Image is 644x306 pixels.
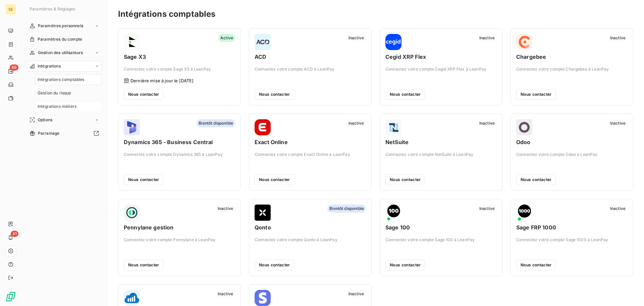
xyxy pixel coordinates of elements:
span: Bientôt disponible [197,119,235,127]
span: Connectez votre compte ACD à LeanPay [255,66,366,72]
span: Gestion du risque [38,90,71,96]
img: Pennylane gestion logo [124,205,140,221]
span: Dynamics 365 - Business Central [124,138,235,146]
a: Intégrations métiers [35,101,102,112]
span: ACD [255,53,366,61]
button: Nous contacter [385,89,425,100]
img: Sage 100 logo [385,205,401,221]
span: 41 [11,231,18,237]
a: Gestion du risque [35,88,102,98]
img: Sage X3 logo [124,34,140,50]
span: Connectez votre compte Cegid XRP Flex à LeanPay [385,66,497,72]
span: 86 [10,64,18,71]
span: Sage 100 [385,223,497,231]
button: Nous contacter [385,260,425,270]
span: Intégrations [38,63,61,69]
span: Cegid XRP Flex [385,53,497,61]
img: Chargebee logo [516,34,532,50]
span: Inactive [608,205,628,213]
span: Connectez votre compte Dynamics 365 à LeanPay [124,151,235,158]
img: Qonto logo [255,205,271,221]
button: Nous contacter [516,89,556,100]
button: Nous contacter [516,260,556,270]
span: Connectez votre compte Odoo à LeanPay [516,151,628,158]
a: Paramètres du compte [27,34,102,45]
span: Sage FRP 1000 [516,223,628,231]
a: Intégrations comptables [35,74,102,85]
iframe: Intercom live chat [621,283,637,299]
img: Exact Online logo [255,119,271,135]
span: Active [218,34,235,42]
span: Pennylane gestion [124,223,235,231]
span: Connectez votre compte Sage X3 à LeanPay [124,66,235,72]
button: Nous contacter [124,174,163,185]
span: Inactive [477,34,497,42]
span: Paramètres & Réglages [30,6,75,11]
span: Connectez votre compte Qonto à LeanPay [255,237,366,243]
span: Connectez votre compte Chargebee à LeanPay [516,66,628,72]
button: Nous contacter [516,174,556,185]
img: Dynamics 365 - Business Central logo [124,119,140,135]
span: Gestion des utilisateurs [38,50,83,56]
img: Sellsy logo [124,290,140,306]
span: Paramètres du compte [38,36,82,42]
span: Connectez votre compte Sage 100 à LeanPay [385,237,497,243]
a: Parrainage [27,128,102,139]
span: Parrainage [38,130,60,136]
span: Bientôt disponible [327,205,366,213]
span: Connectez votre compte Pennylane à LeanPay [124,237,235,243]
div: SE [5,4,16,15]
button: Nous contacter [385,174,425,185]
span: Qonto [255,223,366,231]
span: Sage X3 [124,53,235,61]
button: Nous contacter [124,260,163,270]
span: Inactive [346,119,366,127]
span: Paramètres personnels [38,23,83,29]
span: Inactive [216,205,235,213]
span: Options [38,117,52,123]
span: Inactive [216,290,235,298]
span: Inactive [346,34,366,42]
span: Inactive [608,34,628,42]
span: Intégrations comptables [38,77,84,83]
span: Chargebee [516,53,628,61]
button: Nous contacter [255,260,294,270]
img: Cegid XRP Flex logo [385,34,401,50]
span: Exact Online [255,138,366,146]
span: Inactive [477,119,497,127]
span: Connectez votre compte Sage 1000 à LeanPay [516,237,628,243]
span: NetSuite [385,138,497,146]
img: Logo LeanPay [5,291,16,302]
button: Nous contacter [255,89,294,100]
span: Connectez votre compte Exact Online à LeanPay [255,151,366,158]
span: Inactive [608,119,628,127]
span: Odoo [516,138,628,146]
span: Dernière mise à jour le [DATE] [130,78,194,83]
span: Inactive [477,205,497,213]
img: ACD logo [255,34,271,50]
h3: Intégrations comptables [118,8,215,20]
img: Stripe Billing logo [255,290,271,306]
span: Inactive [346,290,366,298]
span: Intégrations métiers [38,103,76,110]
span: Connectez votre compte NetSuite à LeanPay [385,151,497,158]
img: Sage FRP 1000 logo [516,205,532,221]
img: Odoo logo [516,119,532,135]
img: NetSuite logo [385,119,401,135]
button: Nous contacter [124,89,163,100]
button: Nous contacter [255,174,294,185]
